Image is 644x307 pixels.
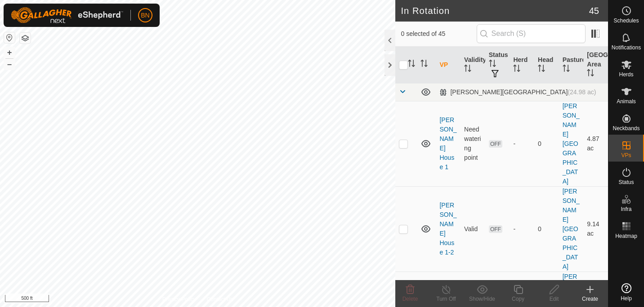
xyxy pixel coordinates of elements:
[401,29,476,39] span: 0 selected of 45
[4,47,15,58] button: +
[408,61,415,68] p-sorticon: Activate to sort
[619,72,633,77] span: Herds
[510,47,534,83] th: Herd
[513,66,520,73] p-sorticon: Activate to sort
[500,295,536,303] div: Copy
[618,180,634,185] span: Status
[534,47,559,83] th: Head
[464,66,471,73] p-sorticon: Activate to sort
[461,47,485,83] th: Validity
[4,32,15,43] button: Reset Map
[4,59,15,70] button: –
[402,296,418,302] span: Delete
[608,280,644,305] a: Help
[563,102,580,185] a: [PERSON_NAME][GEOGRAPHIC_DATA]
[461,101,485,186] td: Need watering point
[206,295,233,303] a: Contact Us
[439,202,456,256] a: [PERSON_NAME] House 1-2
[513,224,531,234] div: -
[485,47,510,83] th: Status
[464,295,500,303] div: Show/Hide
[489,61,496,68] p-sorticon: Activate to sort
[534,186,559,272] td: 0
[613,18,639,23] span: Schedules
[536,295,572,303] div: Edit
[563,188,580,270] a: [PERSON_NAME][GEOGRAPHIC_DATA]
[401,5,589,16] h2: In Rotation
[572,295,608,303] div: Create
[436,47,461,83] th: VP
[439,88,596,96] div: [PERSON_NAME][GEOGRAPHIC_DATA]
[534,101,559,186] td: 0
[20,33,31,44] button: Map Layers
[461,186,485,272] td: Valid
[612,45,641,50] span: Notifications
[420,61,428,68] p-sorticon: Activate to sort
[587,70,594,78] p-sorticon: Activate to sort
[513,139,531,149] div: -
[615,233,637,239] span: Heatmap
[568,88,596,96] span: (24.98 ac)
[583,47,608,83] th: [GEOGRAPHIC_DATA] Area
[583,186,608,272] td: 9.14 ac
[489,225,502,233] span: OFF
[563,66,570,73] p-sorticon: Activate to sort
[559,47,584,83] th: Pasture
[477,24,586,43] input: Search (S)
[583,101,608,186] td: 4.87 ac
[11,7,123,23] img: Gallagher Logo
[162,295,196,303] a: Privacy Policy
[489,140,502,148] span: OFF
[538,66,545,73] p-sorticon: Activate to sort
[621,153,631,158] span: VPs
[617,99,636,104] span: Animals
[439,116,456,171] a: [PERSON_NAME] House 1
[621,206,631,212] span: Infra
[613,126,640,131] span: Neckbands
[589,4,599,18] span: 45
[621,296,632,301] span: Help
[428,295,464,303] div: Turn Off
[141,11,149,20] span: BN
